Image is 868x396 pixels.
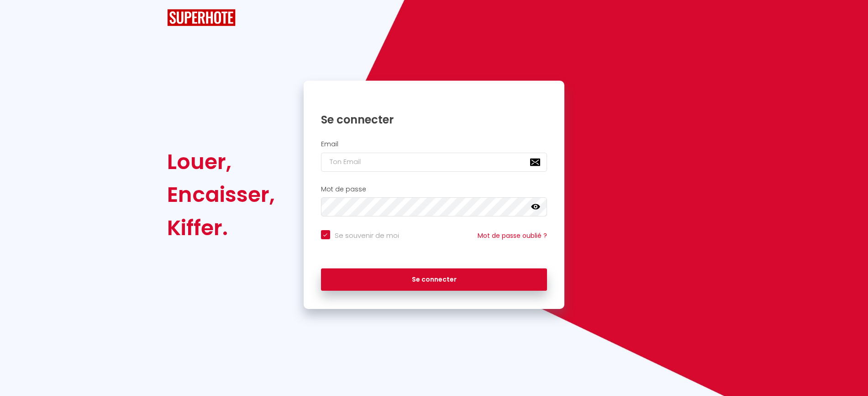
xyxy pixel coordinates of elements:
h1: Se connecter [321,113,547,127]
iframe: LiveChat chat widget [830,358,868,396]
button: Se connecter [321,268,547,291]
div: Kiffer. [167,211,275,244]
h2: Email [321,140,547,148]
div: Encaisser, [167,178,275,211]
a: Mot de passe oublié ? [478,231,547,240]
img: SuperHote logo [167,9,236,26]
h2: Mot de passe [321,185,547,193]
input: Ton Email [321,153,547,172]
div: Louer, [167,145,275,178]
